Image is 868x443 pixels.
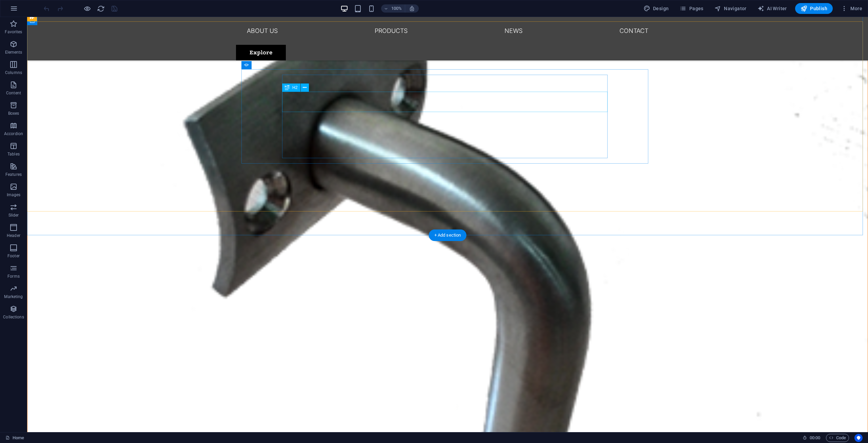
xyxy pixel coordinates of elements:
span: More [841,5,862,12]
p: Slider [8,213,19,218]
span: H2 [292,86,297,90]
button: Pages [677,3,706,14]
span: Design [644,5,669,12]
p: Marketing [4,294,23,299]
span: : [814,435,815,440]
span: 00 00 [810,434,820,442]
button: reload [97,4,105,13]
span: AI Writer [757,5,787,12]
p: Favorites [5,29,22,35]
i: On resize automatically adjust zoom level to fit chosen device. [409,5,415,12]
button: Usercentrics [854,434,863,442]
p: Collections [3,314,24,320]
p: Content [6,90,21,96]
button: Click here to leave preview mode and continue editing [83,4,91,13]
p: Accordion [4,131,23,136]
div: + Add section [429,229,467,241]
span: Navigator [714,5,747,12]
span: Code [829,434,846,442]
p: Elements [5,50,22,55]
h6: 100% [391,4,402,13]
p: Features [5,172,22,177]
p: Tables [7,151,20,157]
p: Forms [7,274,20,279]
button: 100% [381,4,405,13]
p: Columns [5,70,22,75]
button: Navigator [712,3,749,14]
p: Header [7,233,20,238]
button: Design [641,3,672,14]
span: Pages [679,5,703,12]
button: AI Writer [755,3,790,14]
div: Design (Ctrl+Alt+Y) [641,3,672,14]
i: Reload page [97,5,105,13]
h6: Session time [803,434,821,442]
p: Images [7,192,21,198]
p: Footer [7,253,20,259]
button: Code [826,434,849,442]
a: Click to cancel selection. Double-click to open Pages [5,434,24,442]
p: Boxes [8,111,19,116]
button: Publish [795,3,833,14]
span: Publish [801,5,827,12]
button: More [838,3,865,14]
